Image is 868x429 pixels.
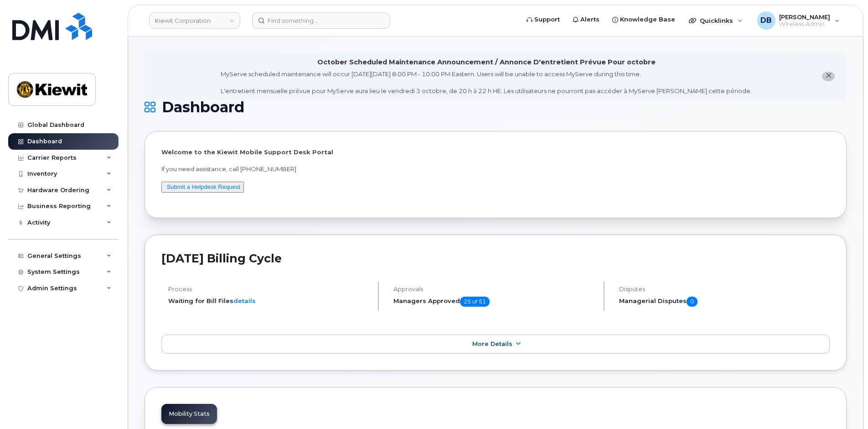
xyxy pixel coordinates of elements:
h4: Approvals [393,286,595,293]
span: 0 [687,297,697,307]
div: October Scheduled Maintenance Announcement / Annonce D'entretient Prévue Pour octobre [317,58,656,67]
span: More Details [472,340,512,347]
div: MyServe scheduled maintenance will occur [DATE][DATE] 8:00 PM - 10:00 PM Eastern. Users will be u... [221,70,752,95]
button: close notification [822,72,835,81]
h5: Managerial Disputes [619,297,830,307]
span: 25 of 51 [460,297,490,307]
a: details [233,297,256,304]
span: Dashboard [162,100,244,114]
p: Welcome to the Kiewit Mobile Support Desk Portal [161,148,830,157]
h4: Disputes [619,286,830,293]
h2: [DATE] Billing Cycle [161,251,830,265]
h4: Process [168,286,370,293]
button: Submit a Helpdesk Request [161,182,244,193]
p: If you need assistance, call [PHONE_NUMBER] [161,165,830,173]
a: Submit a Helpdesk Request [167,183,240,190]
li: Waiting for Bill Files [168,297,370,305]
h5: Managers Approved [393,297,595,307]
iframe: Messenger Launcher [828,389,861,422]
